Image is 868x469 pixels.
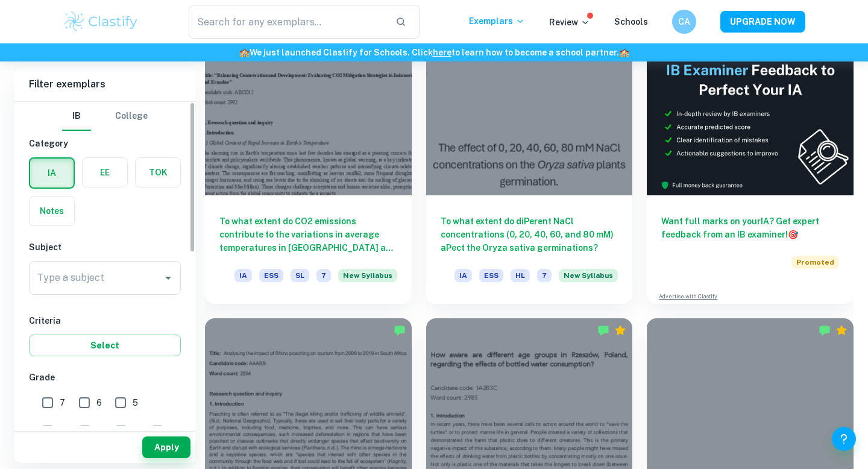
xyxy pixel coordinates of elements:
[14,68,195,101] h6: Filter exemplars
[394,324,406,336] img: Marked
[259,269,283,282] span: ESS
[63,10,139,34] img: Clastify logo
[338,269,397,289] div: Starting from the May 2026 session, the ESS IA requirements have changed. We created this exempla...
[189,5,386,39] input: Search for any exemplars...
[234,269,252,282] span: IA
[614,17,648,27] a: Schools
[205,40,412,304] a: To what extent do CO2 emissions contribute to the variations in average temperatures in [GEOGRAPH...
[219,215,397,254] h6: To what extent do CO2 emissions contribute to the variations in average temperatures in [GEOGRAPH...
[647,40,854,304] a: Want full marks on yourIA? Get expert feedback from an IB examiner!PromotedAdvertise with Clastify
[60,424,66,438] span: 4
[142,436,190,458] button: Apply
[97,424,102,438] span: 3
[819,324,831,336] img: Marked
[169,424,173,438] span: 1
[83,158,127,187] button: EE
[136,158,180,187] button: TOK
[659,292,717,301] a: Advertise with Clastify
[619,48,629,57] span: 🏫
[647,40,854,195] img: Thumbnail
[62,102,91,131] button: IB
[60,396,65,409] span: 7
[549,16,590,29] p: Review
[30,159,74,187] button: IA
[115,102,148,131] button: College
[441,215,618,254] h6: To what extent do diPerent NaCl concentrations (0, 20, 40, 60, and 80 mM) aPect the Oryza sativa ...
[29,335,181,356] button: Select
[559,269,618,282] span: New Syllabus
[614,324,626,336] div: Premium
[720,11,805,33] button: UPGRADE NOW
[433,48,451,57] a: here
[239,48,250,57] span: 🏫
[788,230,798,239] span: 🎯
[30,197,74,225] button: Notes
[835,324,848,336] div: Premium
[29,314,181,327] h6: Criteria
[678,15,691,28] h6: CA
[559,269,618,289] div: Starting from the May 2026 session, the ESS IA requirements have changed. We created this exempla...
[133,424,138,438] span: 2
[791,256,839,269] span: Promoted
[511,269,530,282] span: HL
[29,241,181,254] h6: Subject
[316,269,331,282] span: 7
[537,269,552,282] span: 7
[597,324,609,336] img: Marked
[291,269,309,282] span: SL
[832,427,856,451] button: Help and Feedback
[672,10,696,34] button: CA
[661,215,839,241] h6: Want full marks on your IA ? Get expert feedback from an IB examiner!
[160,269,177,286] button: Open
[479,269,503,282] span: ESS
[426,40,633,304] a: To what extent do diPerent NaCl concentrations (0, 20, 40, 60, and 80 mM) aPect the Oryza sativa ...
[29,371,181,384] h6: Grade
[62,102,148,131] div: Filter type choice
[338,269,397,282] span: New Syllabus
[133,396,138,409] span: 5
[29,137,181,150] h6: Category
[96,396,102,409] span: 6
[454,269,472,282] span: IA
[469,14,525,28] p: Exemplars
[2,46,866,59] h6: We just launched Clastify for Schools. Click to learn how to become a school partner.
